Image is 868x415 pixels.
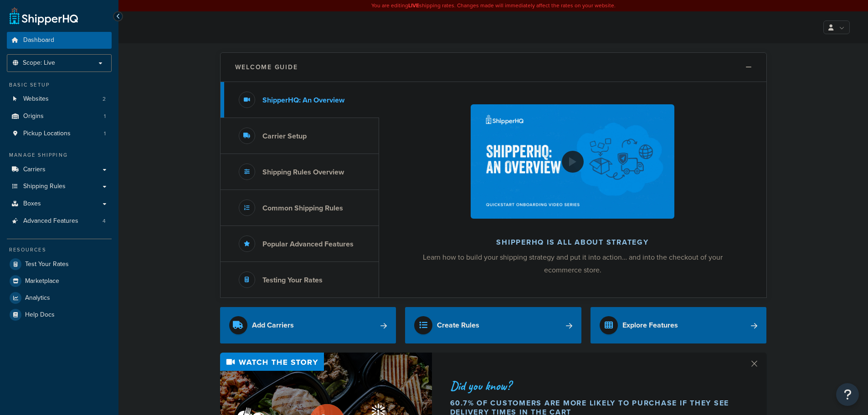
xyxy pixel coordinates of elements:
a: Analytics [7,290,112,306]
span: Help Docs [25,311,55,319]
div: Resources [7,246,112,254]
span: Test Your Rates [25,261,69,268]
div: Did you know? [450,379,738,392]
span: Boxes [23,200,41,208]
a: Origins1 [7,108,112,125]
li: Websites [7,91,112,108]
li: Pickup Locations [7,125,112,142]
span: 1 [104,113,106,120]
div: Manage Shipping [7,151,112,159]
span: Carriers [23,166,46,174]
a: Websites2 [7,91,112,108]
span: 4 [103,217,106,225]
span: Marketplace [25,277,59,285]
span: Websites [23,95,49,103]
span: Shipping Rules [23,183,66,190]
span: Origins [23,113,44,120]
h3: Testing Your Rates [262,276,323,284]
span: 1 [104,130,106,138]
a: Carriers [7,161,112,178]
a: Test Your Rates [7,256,112,272]
h3: Shipping Rules Overview [262,168,344,176]
span: Analytics [25,294,50,302]
img: ShipperHQ is all about strategy [471,104,674,219]
h3: Carrier Setup [262,132,307,140]
span: Advanced Features [23,217,78,225]
span: 2 [103,95,106,103]
li: Advanced Features [7,213,112,230]
div: Add Carriers [252,319,294,332]
b: LIVE [408,1,419,10]
span: Scope: Live [23,59,55,67]
span: Dashboard [23,36,54,44]
a: Create Rules [405,307,581,343]
span: Learn how to build your shipping strategy and put it into action… and into the checkout of your e... [423,252,723,275]
a: Shipping Rules [7,178,112,195]
a: Advanced Features4 [7,213,112,230]
a: Add Carriers [220,307,396,343]
button: Welcome Guide [221,53,766,82]
h2: ShipperHQ is all about strategy [403,238,742,246]
h3: Popular Advanced Features [262,240,354,248]
a: Explore Features [591,307,767,343]
h3: ShipperHQ: An Overview [262,96,344,104]
button: Open Resource Center [836,383,859,406]
h3: Common Shipping Rules [262,204,343,212]
a: Help Docs [7,307,112,323]
div: Explore Features [622,319,678,332]
a: Boxes [7,195,112,212]
a: Dashboard [7,32,112,49]
h2: Welcome Guide [235,64,298,71]
div: Create Rules [437,319,479,332]
a: Marketplace [7,273,112,289]
span: Pickup Locations [23,130,71,138]
li: Origins [7,108,112,125]
a: Pickup Locations1 [7,125,112,142]
div: Basic Setup [7,81,112,89]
